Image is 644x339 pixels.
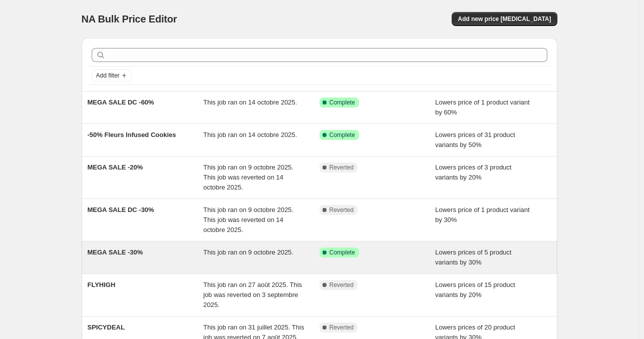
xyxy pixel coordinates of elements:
span: Reverted [330,163,354,171]
span: Lowers prices of 5 product variants by 30% [435,248,511,266]
span: This job ran on 9 octobre 2025. [203,248,293,256]
span: Lowers price of 1 product variant by 30% [435,206,530,223]
span: FLYHIGH [88,281,116,288]
span: Complete [330,248,355,256]
span: Complete [330,131,355,139]
span: NA Bulk Price Editor [82,13,177,24]
span: Lowers prices of 15 product variants by 20% [435,281,515,298]
span: Reverted [330,206,354,214]
span: -50% Fleurs Infused Cookies [88,131,176,138]
span: MEGA SALE DC -60% [88,98,154,106]
span: SPICYDEAL [88,323,125,331]
span: MEGA SALE -20% [88,163,143,171]
span: Reverted [330,323,354,331]
span: Lowers prices of 31 product variants by 50% [435,131,515,148]
span: Lowers prices of 3 product variants by 20% [435,163,511,181]
span: Add filter [96,71,120,79]
span: This job ran on 14 octobre 2025. [203,131,297,138]
span: This job ran on 9 octobre 2025. This job was reverted on 14 octobre 2025. [203,163,293,191]
button: Add filter [92,69,132,81]
span: MEGA SALE DC -30% [88,206,154,213]
span: Lowers price of 1 product variant by 60% [435,98,530,116]
span: This job ran on 14 octobre 2025. [203,98,297,106]
span: MEGA SALE -30% [88,248,143,256]
span: Add new price [MEDICAL_DATA] [458,15,551,23]
span: Complete [330,98,355,106]
span: Reverted [330,281,354,289]
span: This job ran on 9 octobre 2025. This job was reverted on 14 octobre 2025. [203,206,293,233]
button: Add new price [MEDICAL_DATA] [452,12,557,26]
span: This job ran on 27 août 2025. This job was reverted on 3 septembre 2025. [203,281,302,308]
